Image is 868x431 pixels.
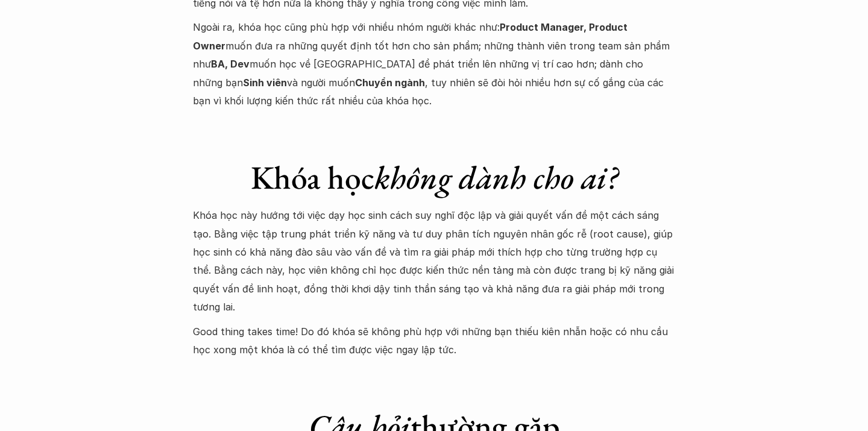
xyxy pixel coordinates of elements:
[193,206,675,316] p: Khóa học này hướng tới việc dạy học sinh cách suy nghĩ độc lập và giải quyết vấn đề một cách sáng...
[374,156,618,198] em: không dành cho ai?
[355,77,425,89] strong: Chuyển ngành
[193,18,675,110] p: Ngoài ra, khóa học cũng phù hợp với nhiều nhóm người khác như: muốn đưa ra những quyết định tốt h...
[243,77,287,89] strong: Sinh viên
[193,158,675,197] h1: Khóa học
[211,58,250,70] strong: BA, Dev
[193,21,630,51] strong: Product Manager, Product Owner
[193,322,675,359] p: Good thing takes time! Do đó khóa sẽ không phù hợp với những bạn thiếu kiên nhẫn hoặc có nhu cầu ...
